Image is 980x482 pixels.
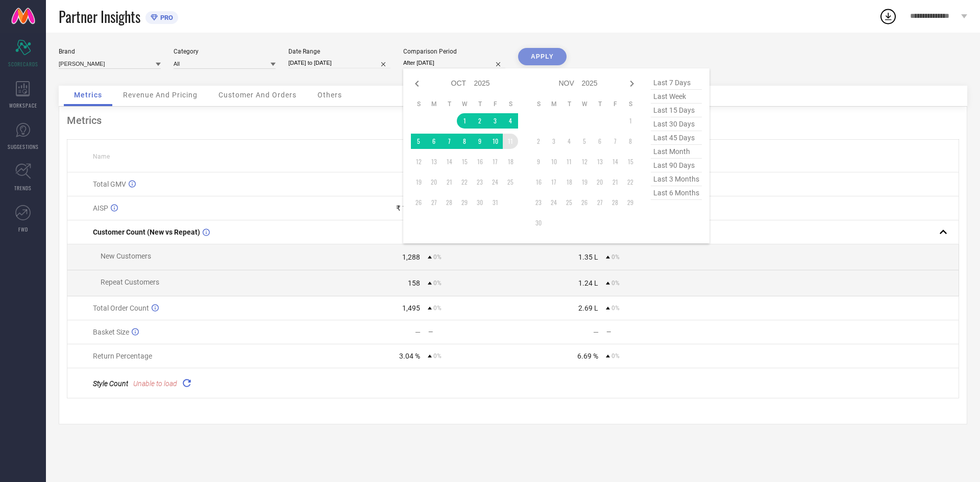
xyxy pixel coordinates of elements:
div: 158 [408,279,420,287]
span: Total GMV [93,180,126,188]
div: 1.24 L [578,279,598,287]
span: SCORECARDS [8,60,38,68]
span: 0% [433,253,442,261]
td: Sun Nov 16 2025 [531,174,546,190]
td: Tue Oct 21 2025 [442,174,457,190]
span: TRENDS [14,184,32,192]
input: Select date range [288,58,390,68]
span: last month [651,145,702,159]
td: Sat Oct 11 2025 [503,134,518,149]
td: Sun Oct 12 2025 [411,154,426,169]
span: 0% [433,305,442,312]
div: Comparison Period [403,48,505,55]
td: Tue Nov 11 2025 [561,154,577,169]
td: Mon Nov 03 2025 [546,134,561,149]
td: Sun Nov 09 2025 [531,154,546,169]
td: Thu Oct 16 2025 [472,154,487,169]
span: 0% [611,352,620,360]
span: last 45 days [651,131,702,145]
th: Sunday [411,100,426,108]
th: Sunday [531,100,546,108]
td: Sat Nov 15 2025 [623,154,638,169]
td: Fri Oct 10 2025 [487,134,503,149]
td: Thu Nov 27 2025 [592,195,607,210]
span: 0% [433,352,442,360]
span: WORKSPACE [9,102,37,109]
td: Fri Oct 31 2025 [487,195,503,210]
span: AISP [93,204,108,212]
div: Category [174,48,276,55]
span: Repeat Customers [101,278,159,286]
td: Fri Nov 07 2025 [607,134,623,149]
td: Thu Nov 13 2025 [592,154,607,169]
span: 0% [611,253,620,261]
td: Thu Nov 06 2025 [592,134,607,149]
span: Style Count [93,379,128,388]
td: Tue Oct 14 2025 [442,154,457,169]
span: last 15 days [651,104,702,117]
td: Sat Oct 18 2025 [503,154,518,169]
td: Thu Nov 20 2025 [592,174,607,190]
span: Total Order Count [93,304,149,312]
td: Wed Nov 05 2025 [577,134,592,149]
span: FWD [18,225,28,233]
td: Mon Oct 27 2025 [426,195,442,210]
th: Monday [546,100,561,108]
td: Sun Nov 30 2025 [531,215,546,231]
div: — [415,328,421,336]
td: Tue Nov 18 2025 [561,174,577,190]
span: last 30 days [651,117,702,131]
div: 1,495 [402,304,420,312]
div: Metrics [67,114,959,126]
td: Mon Oct 20 2025 [426,174,442,190]
div: 3.04 % [399,352,420,360]
td: Thu Oct 09 2025 [472,134,487,149]
span: last 3 months [651,172,702,186]
span: SUGGESTIONS [8,143,39,150]
td: Wed Nov 12 2025 [577,154,592,169]
td: Sun Oct 19 2025 [411,174,426,190]
th: Friday [607,100,623,108]
span: Unable to load [133,379,177,388]
div: Previous month [411,78,423,90]
div: Next month [626,78,638,90]
th: Thursday [472,100,487,108]
td: Sat Nov 29 2025 [623,195,638,210]
span: Partner Insights [59,6,140,27]
td: Wed Nov 26 2025 [577,195,592,210]
td: Fri Oct 17 2025 [487,154,503,169]
td: Sat Oct 25 2025 [503,174,518,190]
th: Wednesday [457,100,472,108]
div: 6.69 % [577,352,598,360]
span: Metrics [74,91,102,99]
td: Wed Oct 08 2025 [457,134,472,149]
th: Monday [426,100,442,108]
td: Sat Oct 04 2025 [503,113,518,129]
th: Saturday [623,100,638,108]
span: Revenue And Pricing [123,91,198,99]
td: Mon Oct 13 2025 [426,154,442,169]
td: Fri Oct 03 2025 [487,113,503,129]
td: Sun Nov 02 2025 [531,134,546,149]
td: Mon Nov 17 2025 [546,174,561,190]
div: — [593,328,599,336]
div: — [428,328,512,336]
td: Tue Nov 25 2025 [561,195,577,210]
div: Brand [59,48,161,55]
span: 0% [611,305,620,312]
span: last 90 days [651,159,702,172]
span: Customer And Orders [218,91,297,99]
th: Thursday [592,100,607,108]
th: Tuesday [442,100,457,108]
div: — [606,328,691,336]
span: Return Percentage [93,352,152,360]
div: Date Range [288,48,390,55]
td: Tue Oct 28 2025 [442,195,457,210]
span: PRO [158,14,173,21]
td: Thu Oct 23 2025 [472,174,487,190]
div: ₹ 1,150 [396,204,420,212]
td: Tue Nov 04 2025 [561,134,577,149]
div: 1.35 L [578,253,598,261]
th: Saturday [503,100,518,108]
div: Open download list [879,7,897,26]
